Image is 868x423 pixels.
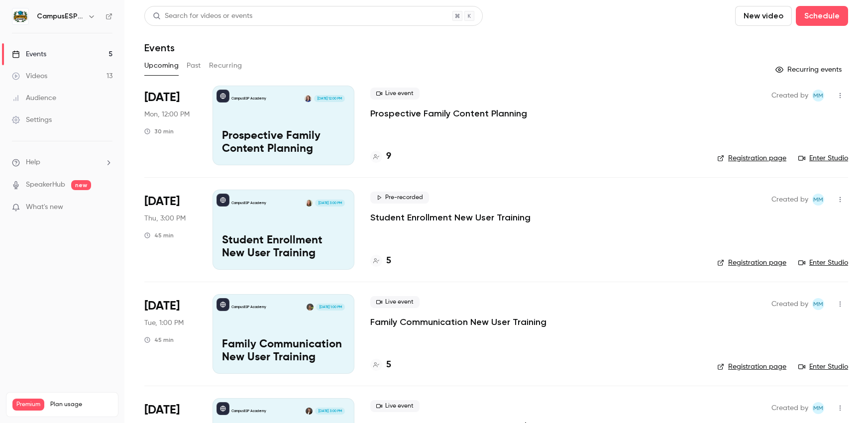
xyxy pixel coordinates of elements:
p: Prospective Family Content Planning [222,130,345,156]
span: [DATE] [144,402,180,418]
a: Family Communication New User Training [370,316,546,328]
img: Mira Gandhi [307,304,314,311]
li: help-dropdown-opener [12,157,112,168]
img: Mairin Matthews [306,200,313,207]
span: [DATE] [144,298,180,314]
button: New video [735,6,792,26]
a: 9 [370,150,391,163]
h4: 9 [386,150,391,163]
span: MM [813,194,823,206]
p: CampusESP Academy [231,201,266,206]
button: Upcoming [144,58,179,74]
span: Created by [771,402,808,414]
div: 45 min [144,231,174,239]
a: Enter Studio [798,362,848,372]
div: Settings [12,115,52,125]
a: Enter Studio [798,258,848,268]
button: Recurring [209,58,242,74]
span: Mairin Matthews [812,402,824,414]
p: Family Communication New User Training [222,338,345,364]
div: 30 min [144,127,174,135]
span: Pre-recorded [370,192,429,204]
span: MM [813,298,823,310]
a: Prospective Family Content Planning [370,107,527,119]
img: Kerri Meeks-Griffin [305,95,312,102]
h4: 5 [386,358,391,372]
div: Sep 15 Mon, 12:00 PM (America/New York) [144,86,197,165]
span: Mairin Matthews [812,194,824,206]
a: Enter Studio [798,153,848,163]
span: [DATE] 3:00 PM [315,200,344,207]
span: Mairin Matthews [812,298,824,310]
h1: Events [144,42,175,54]
a: 5 [370,358,391,372]
img: Rebecca McCrory [306,408,313,415]
a: Prospective Family Content PlanningCampusESP AcademyKerri Meeks-Griffin[DATE] 12:00 PMProspective... [213,86,354,165]
a: Registration page [717,258,786,268]
span: Created by [771,90,808,102]
span: Mon, 12:00 PM [144,109,190,119]
span: [DATE] [144,90,180,106]
span: Mairin Matthews [812,90,824,102]
iframe: Noticeable Trigger [101,203,112,212]
div: Sep 23 Tue, 1:00 PM (America/New York) [144,294,197,374]
button: Recurring events [771,62,848,78]
span: Help [26,157,40,168]
a: Registration page [717,153,786,163]
span: Premium [12,399,44,411]
h6: CampusESP Academy [37,11,84,21]
a: Family Communication New User TrainingCampusESP AcademyMira Gandhi[DATE] 1:00 PMFamily Communicat... [213,294,354,374]
button: Past [187,58,201,74]
span: MM [813,90,823,102]
p: CampusESP Academy [231,96,266,101]
span: [DATE] 3:00 PM [315,408,344,415]
a: SpeakerHub [26,180,65,190]
p: Student Enrollment New User Training [222,234,345,260]
p: CampusESP Academy [231,409,266,414]
div: 45 min [144,336,174,344]
span: What's new [26,202,63,212]
span: Created by [771,298,808,310]
a: 5 [370,254,391,268]
span: Live event [370,400,420,412]
span: Created by [771,194,808,206]
a: Student Enrollment New User Training [370,211,531,223]
span: [DATE] [144,194,180,210]
span: Live event [370,296,420,308]
div: Sep 18 Thu, 3:00 PM (America/New York) [144,190,197,269]
span: Tue, 1:00 PM [144,318,184,328]
span: [DATE] 12:00 PM [314,95,344,102]
h4: 5 [386,254,391,268]
a: Registration page [717,362,786,372]
div: Events [12,49,46,59]
span: new [71,180,91,190]
p: CampusESP Academy [231,305,266,310]
span: Live event [370,88,420,100]
span: [DATE] 1:00 PM [316,304,344,311]
span: Thu, 3:00 PM [144,213,186,223]
div: Search for videos or events [153,11,252,21]
a: Student Enrollment New User TrainingCampusESP AcademyMairin Matthews[DATE] 3:00 PMStudent Enrollm... [213,190,354,269]
button: Schedule [796,6,848,26]
img: CampusESP Academy [12,8,28,24]
div: Audience [12,93,56,103]
span: Plan usage [50,401,112,409]
div: Videos [12,71,47,81]
span: MM [813,402,823,414]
